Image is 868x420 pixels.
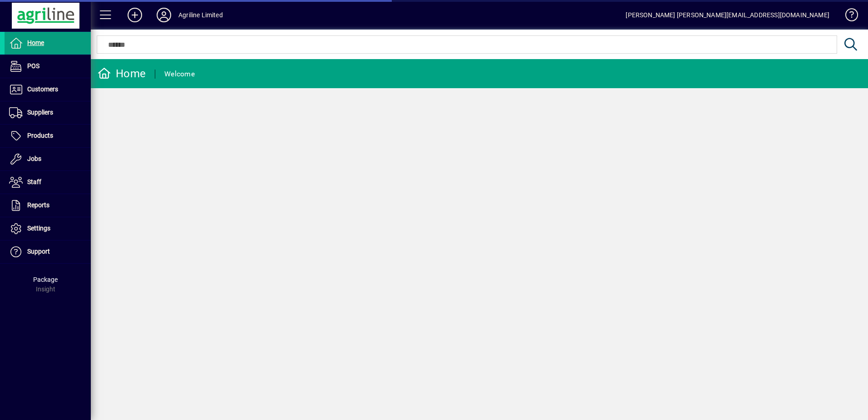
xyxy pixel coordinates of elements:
[5,217,91,240] a: Settings
[27,132,53,139] span: Products
[5,194,91,217] a: Reports
[838,2,857,31] a: Knowledge Base
[27,85,58,93] span: Customers
[27,248,50,255] span: Support
[5,78,91,101] a: Customers
[5,55,91,78] a: POS
[120,7,149,23] button: Add
[5,125,91,147] a: Products
[27,201,49,209] span: Reports
[27,155,41,162] span: Jobs
[5,101,91,124] a: Suppliers
[178,8,223,22] div: Agriline Limited
[33,276,58,283] span: Package
[164,67,195,81] div: Welcome
[27,178,41,185] span: Staff
[5,240,91,263] a: Support
[5,148,91,170] a: Jobs
[98,66,146,81] div: Home
[27,39,44,46] span: Home
[27,62,39,70] span: POS
[5,171,91,194] a: Staff
[27,109,53,116] span: Suppliers
[626,8,829,22] div: [PERSON_NAME] [PERSON_NAME][EMAIL_ADDRESS][DOMAIN_NAME]
[27,225,50,232] span: Settings
[149,7,178,23] button: Profile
